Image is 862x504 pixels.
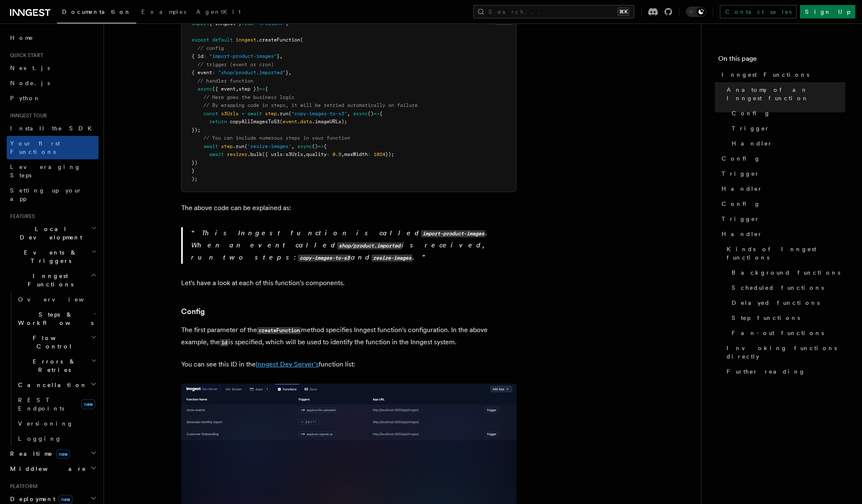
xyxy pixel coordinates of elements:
[192,168,195,174] span: }
[192,160,197,166] span: })
[7,183,99,206] a: Setting up your app
[15,431,99,446] a: Logging
[718,181,845,196] a: Handler
[728,280,845,295] a: Scheduled functions
[300,119,312,125] span: data
[197,62,274,68] span: // trigger (event or cron)
[136,3,191,23] a: Examples
[247,143,291,149] span: 'resize-images'
[720,5,797,18] a: Contact sales
[800,5,855,18] a: Sign Up
[277,53,280,59] span: }
[327,151,330,157] span: :
[265,111,277,117] span: step
[56,449,70,459] span: new
[7,60,99,75] a: Next.js
[718,151,845,166] a: Config
[212,70,215,75] span: :
[7,159,99,183] a: Leveraging Steps
[236,86,239,92] span: ,
[15,330,99,354] button: Flow Control
[7,75,99,91] a: Node.js
[7,248,91,265] span: Events & Triggers
[15,307,99,330] button: Steps & Workflows
[7,483,38,490] span: Platform
[7,91,99,106] a: Python
[7,136,99,159] a: Your first Functions
[732,329,824,337] span: Fan-out functions
[227,151,247,157] span: resizer
[286,70,288,75] span: }
[197,78,253,84] span: // handler function
[368,151,371,157] span: :
[312,119,347,125] span: .imageURLs);
[686,7,706,17] button: Toggle dark mode
[197,86,212,92] span: async
[291,143,294,149] span: ,
[265,86,268,92] span: {
[236,37,256,43] span: inngest
[728,136,845,151] a: Handler
[10,65,50,71] span: Next.js
[212,86,236,92] span: ({ event
[181,202,517,214] p: The above code can be explained as:
[379,111,382,117] span: {
[728,295,845,310] a: Delayed functions
[7,213,35,220] span: Features
[257,327,301,334] code: createFunction
[371,255,413,262] code: resize-images
[203,143,218,149] span: await
[727,367,805,376] span: Further reading
[192,53,203,59] span: { id
[353,111,368,117] span: async
[7,446,99,461] button: Realtimenew
[7,449,70,458] span: Realtime
[280,53,283,59] span: ,
[191,3,246,23] a: AgentKit
[230,119,280,125] span: copyAllImagesToS3
[312,143,318,149] span: ()
[81,399,95,409] span: new
[7,461,99,476] button: Middleware
[15,354,99,377] button: Errors & Retries
[18,420,73,427] span: Versioning
[15,392,99,416] a: REST Endpointsnew
[722,184,763,193] span: Handler
[732,124,770,132] span: Trigger
[283,151,286,157] span: :
[15,357,91,374] span: Errors & Retries
[259,86,265,92] span: =>
[239,86,259,92] span: step })
[181,324,517,348] p: The first parameter of the method specifies Inngest function's configuration. In the above exampl...
[192,37,209,43] span: export
[732,299,820,307] span: Delayed functions
[10,164,81,179] span: Leveraging Steps
[220,339,228,346] code: id
[303,151,306,157] span: ,
[306,151,327,157] span: quality
[247,151,262,157] span: .bulk
[203,111,218,117] span: const
[7,52,43,59] span: Quick start
[7,225,91,242] span: Local Development
[59,495,73,504] span: new
[10,125,97,132] span: Install the SDK
[62,8,131,15] span: Documentation
[7,272,91,288] span: Inngest Functions
[256,360,319,368] a: Inngest Dev Server's
[191,227,517,264] p: This Inngest function is called . When an event called is received, run two steps: and .
[262,151,283,157] span: ({ urls
[209,119,227,125] span: return
[7,112,47,119] span: Inngest tour
[203,53,206,59] span: :
[7,245,99,268] button: Events & Triggers
[722,215,760,223] span: Trigger
[722,154,761,163] span: Config
[374,151,385,157] span: 1024
[203,94,294,100] span: // Here goes the business logic
[218,70,286,75] span: "shop/product.imported"
[7,495,73,503] span: Deployment
[723,242,845,265] a: Kinds of Inngest functions
[10,187,82,202] span: Setting up your app
[618,8,629,16] kbd: ⌘K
